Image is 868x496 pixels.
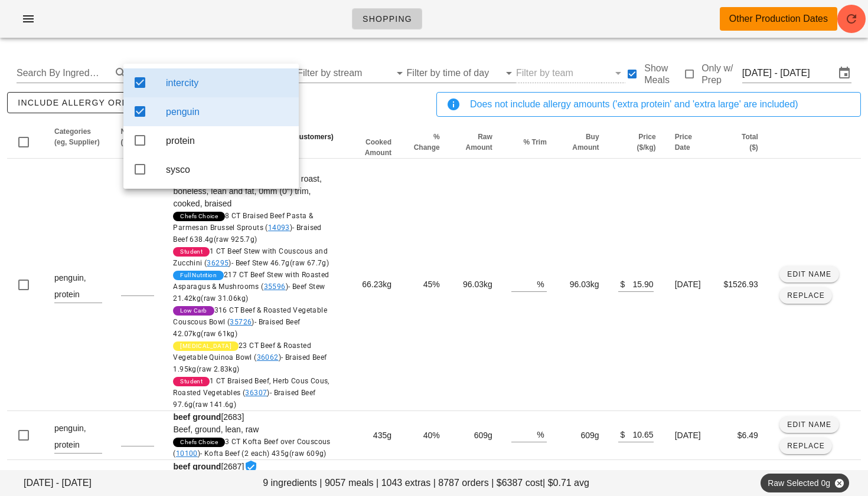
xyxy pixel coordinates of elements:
[173,412,221,422] strong: beef ground
[173,412,337,459] span: [2683]
[834,478,844,488] button: Close
[401,126,449,159] th: % Change: Not sorted. Activate to sort ascending.
[423,431,440,440] span: 40%
[346,126,401,159] th: Cooked Amount: Not sorted. Activate to sort ascending.
[180,438,218,447] span: Chefs Choice
[7,92,158,113] button: include allergy orders
[173,438,330,458] span: 3 CT Kofta Beef over Couscous ( )
[618,426,625,442] div: $
[207,259,229,267] a: 36295
[556,126,609,159] th: Buy Amount: Not sorted. Activate to sort ascending.
[714,126,768,159] th: Total ($): Not sorted. Activate to sort ascending.
[723,280,758,289] span: $1526.93
[665,159,714,411] td: [DATE]
[352,8,422,29] a: Shopping
[180,341,231,351] span: [MEDICAL_DATA]
[787,291,825,300] span: Replace
[173,306,327,338] span: 316 CT Beef & Roasted Vegetable Couscous Bowl ( )
[449,411,502,460] td: 609g
[180,212,218,221] span: Chefs Choice
[675,133,692,152] span: Price Date
[537,426,546,442] div: %
[787,421,831,429] span: Edit Name
[465,133,492,152] span: Raw Amount
[214,235,257,244] span: (raw 925.7g)
[268,224,290,232] a: 14093
[787,442,825,450] span: Replace
[779,438,832,454] button: Replace
[289,449,327,458] span: (raw 609g)
[502,126,556,159] th: % Trim: Not sorted. Activate to sort ascending.
[373,431,391,440] span: 435g
[449,159,502,411] td: 96.03kg
[173,160,337,410] span: [5982]
[180,247,203,257] span: Student
[543,476,589,490] span: | $0.71 avg
[257,353,279,362] a: 36062
[192,400,236,409] span: (raw 141.6g)
[173,271,329,303] span: 217 CT Beef Stew with Roasted Asparagus & Mushrooms ( )
[173,462,221,471] strong: beef ground
[701,63,742,86] label: Only w/ Prep
[121,127,153,146] span: Notes (eg, SKU)
[200,449,326,458] span: - Kofta Beef (2 each) 435g
[572,133,599,152] span: Buy Amount
[166,106,289,117] div: penguin
[729,12,828,26] div: Other Production Dates
[470,97,851,111] div: Does not include allergy amounts ('extra protein' and 'extra large' are included)
[180,377,203,386] span: Student
[166,164,289,175] div: sysco
[644,63,683,86] label: Show Meals
[201,330,237,338] span: (raw 61kg)
[609,126,665,159] th: Price ($/kg): Not sorted. Activate to sort ascending.
[173,247,329,267] span: 1 CT Beef Stew with Couscous and Zucchini ( )
[45,126,112,159] th: Categories (eg, Supplier): Not sorted. Activate to sort ascending.
[665,126,714,159] th: Price Date: Not sorted. Activate to sort ascending.
[449,126,502,159] th: Raw Amount: Not sorted. Activate to sort ascending.
[245,389,267,397] a: 36307
[787,270,831,278] span: Edit Name
[173,377,329,409] span: 1 CT Braised Beef, Herb Cous Cous, Roasted Vegetables ( )
[297,64,406,83] div: Filter by stream
[423,280,440,289] span: 45%
[231,259,329,267] span: - Beef Stew 46.7g
[618,276,625,291] div: $
[362,280,391,289] span: 66.23kg
[742,133,758,152] span: Total ($)
[407,64,516,83] div: Filter by time of day
[17,98,148,107] span: include allergy orders
[197,365,240,373] span: (raw 2.83kg)
[362,14,412,24] span: Shopping
[173,353,327,373] span: - Braised Beef 1.95kg
[290,259,329,267] span: (raw 67.7g)
[665,411,714,460] td: [DATE]
[365,138,391,157] span: Cooked Amount
[537,276,546,291] div: %
[230,318,252,326] a: 35726
[738,431,758,440] span: $6.49
[173,341,327,373] span: 23 CT Beef & Roasted Vegetable Quinoa Bowl ( )
[556,159,609,411] td: 96.03kg
[779,287,832,304] button: Replace
[779,266,839,283] button: Edit Name
[637,133,656,152] span: Price ($/kg)
[264,283,286,291] a: 35596
[201,294,248,303] span: (raw 31.06kg)
[112,126,164,159] th: Notes (eg, SKU): Not sorted. Activate to sort ascending.
[176,449,198,458] a: 10100
[180,306,207,316] span: Low Carb
[768,474,842,492] span: Raw Selected 0g
[173,212,321,244] span: 8 CT Braised Beef Pasta & Parmesan Brussel Sprouts ( )
[166,135,289,146] div: protein
[173,389,315,409] span: - Braised Beef 97.6g
[54,127,100,146] span: Categories (eg, Supplier)
[556,411,609,460] td: 609g
[173,318,300,338] span: - Braised Beef 42.07kg
[173,425,259,434] span: Beef, ground, lean, raw
[414,133,440,152] span: % Change
[173,174,321,208] span: Beef, [PERSON_NAME], cross rib roast, boneless, lean and fat, 0mm (0") trim, cooked, braised
[523,138,546,146] span: % Trim
[166,77,289,88] div: intercity
[779,416,839,433] button: Edit Name
[180,271,217,280] span: Full Nutrition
